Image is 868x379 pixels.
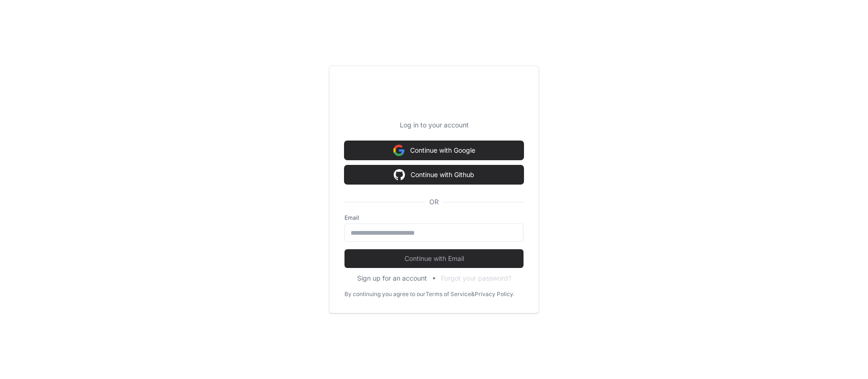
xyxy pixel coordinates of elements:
a: Terms of Service [426,290,471,298]
button: Continue with Google [344,141,524,160]
button: Forgot your password? [441,274,511,283]
img: Sign in with google [394,165,405,184]
span: OR [426,197,442,207]
span: Continue with Email [344,254,524,263]
p: Log in to your account [344,120,524,130]
button: Continue with Email [344,249,524,268]
button: Continue with Github [344,165,524,184]
div: By continuing you agree to our [344,290,426,298]
label: Email [344,214,524,222]
div: & [471,290,475,298]
img: Sign in with google [393,141,404,160]
button: Sign up for an account [357,274,427,283]
a: Privacy Policy. [475,290,514,298]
